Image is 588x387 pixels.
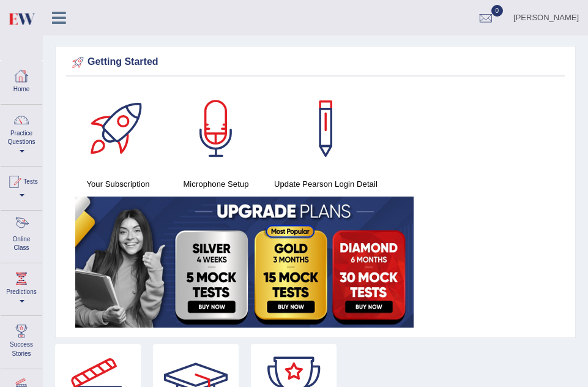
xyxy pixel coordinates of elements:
[75,178,161,190] h4: Your Subscription
[1,61,42,100] a: Home
[491,5,504,17] span: 0
[69,53,562,72] div: Getting Started
[1,167,42,206] a: Tests
[1,105,42,162] a: Practice Questions
[1,211,42,259] a: Online Class
[271,178,381,190] h4: Update Pearson Login Detail
[1,263,42,312] a: Predictions
[173,178,259,190] h4: Microphone Setup
[1,316,42,364] a: Success Stories
[75,197,414,328] img: small5.jpg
